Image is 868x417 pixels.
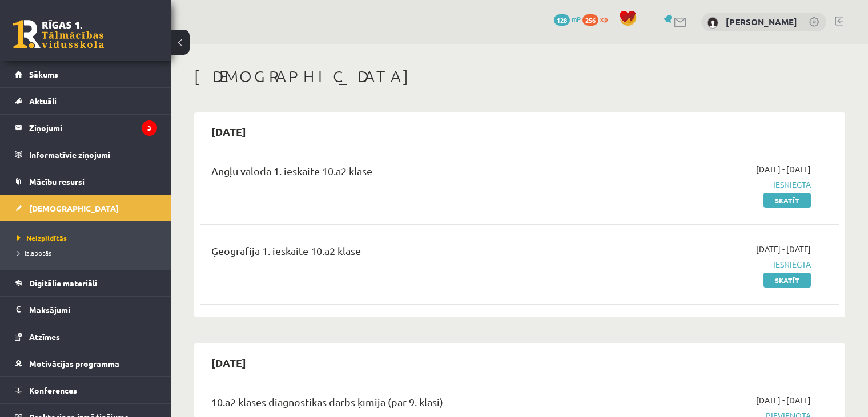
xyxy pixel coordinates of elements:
[211,394,605,415] div: 10.a2 klases diagnostikas darbs ķīmijā (par 9. klasi)
[763,193,811,208] a: Skatīt
[29,358,119,369] span: Motivācijas programma
[15,323,157,350] a: Atzīmes
[29,278,97,288] span: Digitālie materiāli
[29,141,157,168] legend: Informatīvie ziņojumi
[582,14,613,23] a: 256 xp
[15,88,157,114] a: Aktuāli
[29,331,60,342] span: Atzīmes
[17,233,160,243] a: Neizpildītās
[29,203,119,213] span: [DEMOGRAPHIC_DATA]
[600,14,608,23] span: xp
[582,14,598,26] span: 256
[622,179,811,191] span: Iesniegta
[15,195,157,221] a: [DEMOGRAPHIC_DATA]
[17,248,51,257] span: Izlabotās
[29,297,157,323] legend: Maksājumi
[13,20,104,48] a: Rīgas 1. Tālmācības vidusskola
[200,349,258,376] h2: [DATE]
[15,141,157,168] a: Informatīvie ziņojumi
[194,67,845,86] h1: [DEMOGRAPHIC_DATA]
[211,163,605,184] div: Angļu valoda 1. ieskaite 10.a2 klase
[15,61,157,87] a: Sākums
[726,16,797,27] a: [PERSON_NAME]
[29,385,77,395] span: Konferences
[15,270,157,296] a: Digitālie materiāli
[17,248,160,258] a: Izlabotās
[763,273,811,288] a: Skatīt
[142,120,157,136] i: 3
[29,115,157,141] legend: Ziņojumi
[554,14,570,26] span: 128
[15,115,157,141] a: Ziņojumi3
[554,14,581,23] a: 128 mP
[756,394,811,406] span: [DATE] - [DATE]
[15,377,157,403] a: Konferences
[622,258,811,270] span: Iesniegta
[200,118,258,145] h2: [DATE]
[756,163,811,175] span: [DATE] - [DATE]
[29,176,85,187] span: Mācību resursi
[15,350,157,376] a: Motivācijas programma
[572,14,581,23] span: mP
[29,96,57,106] span: Aktuāli
[211,243,605,264] div: Ģeogrāfija 1. ieskaite 10.a2 klase
[29,69,58,79] span: Sākums
[756,243,811,255] span: [DATE] - [DATE]
[15,168,157,195] a: Mācību resursi
[707,17,718,29] img: Sabīne Vorza
[17,233,67,242] span: Neizpildītās
[15,297,157,323] a: Maksājumi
